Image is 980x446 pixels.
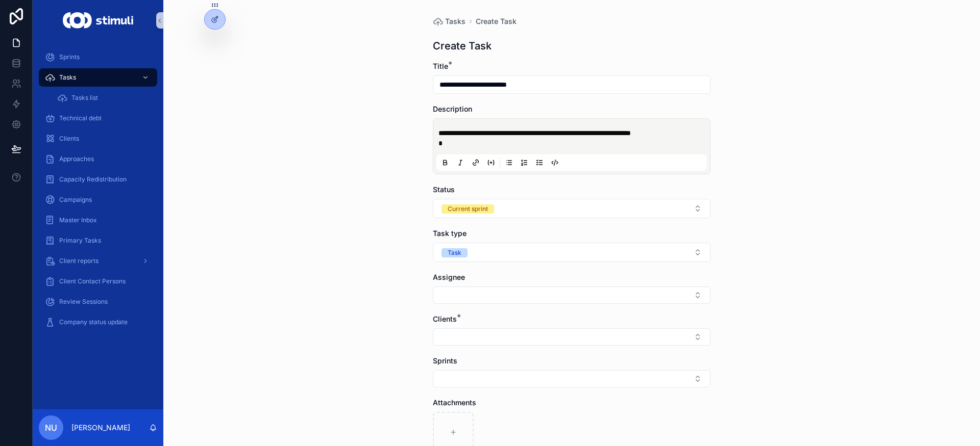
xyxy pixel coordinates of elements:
button: Select Button [433,199,710,218]
a: Capacity Redistribution [39,170,157,189]
a: Tasks list [51,89,157,107]
p: [PERSON_NAME] [71,423,130,433]
a: Technical debt [39,109,157,127]
span: Review Sessions [59,298,108,306]
img: App logo [63,12,133,29]
a: Sprints [39,48,157,66]
a: Review Sessions [39,293,157,311]
a: Primary Tasks [39,231,157,250]
span: Tasks list [71,94,98,102]
span: Sprints [59,53,80,61]
span: Client Contact Persons [59,277,126,285]
span: Clients [59,135,79,143]
a: Create Task [476,16,517,27]
span: Clients [433,314,457,323]
a: Tasks [433,16,465,27]
a: Approaches [39,150,157,168]
button: Select Button [433,243,710,262]
div: scrollable content [33,41,163,345]
div: Current sprint [448,204,488,214]
a: Company status update [39,313,157,331]
button: Select Button [433,370,710,387]
a: Client Contact Persons [39,272,157,291]
a: Clients [39,129,157,148]
h1: Create Task [433,39,492,53]
span: Tasks [59,73,76,82]
a: Master Inbox [39,211,157,229]
span: Technical debt [59,114,102,122]
span: Task type [433,229,467,238]
button: Select Button [433,328,710,346]
span: Primary Tasks [59,237,101,245]
span: Attachments [433,398,476,407]
span: Status [433,185,455,194]
span: Assignee [433,273,465,281]
span: Company status update [59,318,128,326]
span: NU [45,422,57,434]
span: Title [433,62,448,70]
span: Campaigns [59,196,92,204]
span: Master Inbox [59,216,97,224]
a: Client reports [39,252,157,270]
a: Campaigns [39,191,157,209]
span: Capacity Redistribution [59,175,127,183]
span: Approaches [59,155,94,163]
span: Client reports [59,257,99,265]
span: Tasks [445,16,465,27]
span: Description [433,104,472,113]
a: Tasks [39,68,157,87]
div: Task [448,248,461,257]
button: Select Button [433,286,710,304]
span: Sprints [433,356,457,365]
